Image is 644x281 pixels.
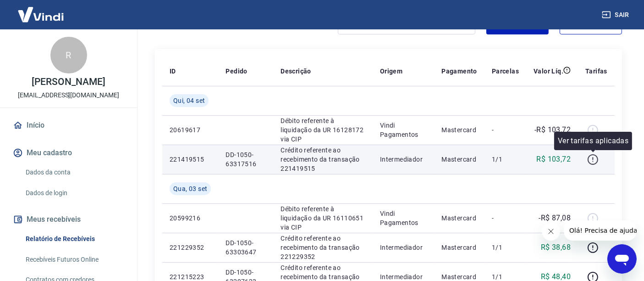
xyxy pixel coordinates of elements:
img: Vindi [11,0,71,28]
iframe: Botão para abrir a janela de mensagens [607,244,637,274]
p: [PERSON_NAME] [32,77,105,87]
p: 1/1 [492,155,519,164]
a: Início [11,115,126,135]
a: Dados de login [22,184,126,202]
p: Mastercard [441,125,477,135]
p: Débito referente à liquidação da UR 16128172 via CIP [281,116,365,144]
p: Vindi Pagamentos [380,209,427,227]
p: 1/1 [492,243,519,252]
p: Valor Líq. [534,67,563,76]
button: Meus recebíveis [11,209,126,230]
span: Olá! Precisa de ajuda? [6,6,77,14]
p: Crédito referente ao recebimento da transação 221229352 [281,234,365,261]
p: -R$ 87,08 [539,213,571,224]
p: [EMAIL_ADDRESS][DOMAIN_NAME] [18,90,119,100]
p: 20599216 [170,214,211,223]
p: - [492,214,519,223]
p: -R$ 103,72 [534,124,571,135]
p: Débito referente à liquidação da UR 16110651 via CIP [281,204,365,232]
div: R [50,37,87,73]
p: Intermediador [380,155,427,164]
p: Mastercard [441,155,477,164]
p: Tarifas [585,67,607,76]
p: Origem [380,67,402,76]
a: Relatório de Recebíveis [22,230,126,248]
iframe: Fechar mensagem [542,222,560,241]
p: 221229352 [170,243,211,252]
p: Ver tarifas aplicadas [558,135,628,146]
span: Qui, 04 set [173,96,205,105]
p: R$ 103,72 [537,154,571,165]
p: Parcelas [492,67,519,76]
span: Qua, 03 set [173,184,207,193]
p: DD-1050-63303647 [226,238,266,257]
p: Pedido [226,67,247,76]
p: - [492,125,519,135]
p: Crédito referente ao recebimento da transação 221419515 [281,146,365,173]
p: 20619617 [170,125,211,135]
p: Pagamento [441,67,477,76]
p: DD-1050-63317516 [226,150,266,169]
button: Meu cadastro [11,143,126,163]
button: Sair [600,6,633,23]
p: Mastercard [441,214,477,223]
p: ID [170,67,176,76]
p: Descrição [281,67,311,76]
p: Vindi Pagamentos [380,121,427,139]
p: Mastercard [441,243,477,252]
iframe: Mensagem da empresa [564,220,637,241]
p: R$ 38,68 [541,242,571,253]
p: Intermediador [380,243,427,252]
a: Recebíveis Futuros Online [22,250,126,269]
p: 221419515 [170,155,211,164]
a: Dados da conta [22,163,126,182]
